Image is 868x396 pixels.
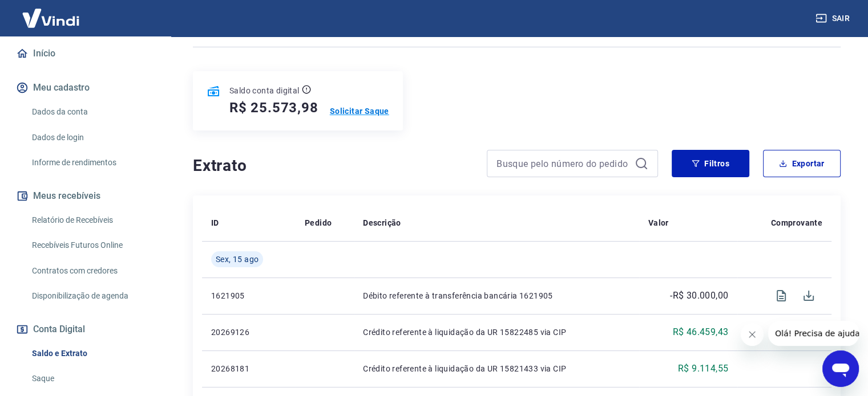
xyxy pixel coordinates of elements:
[27,151,157,174] a: Informe de rendimentos
[211,217,219,228] p: ID
[672,325,728,339] p: R$ 46.459,43
[229,99,318,117] h5: R$ 25.573,98
[14,317,157,342] button: Conta Digital
[27,367,157,390] a: Saque
[14,1,88,35] img: Vindi
[363,290,630,301] p: Débito referente à transferência bancária 1621905
[363,363,630,374] p: Crédito referente à liquidação da UR 15821433 via CIP
[27,209,157,232] a: Relatório de Recebíveis
[14,75,157,100] button: Meu cadastro
[27,234,157,257] a: Recebíveis Futuros Online
[27,342,157,365] a: Saldo e Extrato
[193,154,473,177] h4: Extrato
[14,183,157,209] button: Meus recebíveis
[7,8,96,17] span: Olá! Precisa de ajuda?
[27,100,157,124] a: Dados da conta
[305,217,332,228] p: Pedido
[330,105,389,117] a: Solicitar Saque
[496,155,630,172] input: Busque pelo número do pedido
[27,284,157,308] a: Disponibilização de agenda
[768,321,859,346] iframe: Mensagem da empresa
[27,259,157,283] a: Contratos com credores
[678,362,728,375] p: R$ 9.114,55
[229,85,300,96] p: Saldo conta digital
[14,41,157,66] a: Início
[768,282,795,309] span: Visualizar
[211,363,286,374] p: 20268181
[670,289,728,303] p: -R$ 30.000,00
[771,217,822,228] p: Comprovante
[216,254,259,265] span: Sex, 15 ago
[211,290,286,301] p: 1621905
[648,217,669,228] p: Valor
[672,150,749,177] button: Filtros
[795,282,822,309] span: Download
[822,350,859,387] iframe: Botão para abrir a janela de mensagens
[813,8,854,29] button: Sair
[741,323,764,346] iframe: Fechar mensagem
[363,326,630,338] p: Crédito referente à liquidação da UR 15822485 via CIP
[763,150,841,177] button: Exportar
[27,126,157,149] a: Dados de login
[363,217,401,228] p: Descrição
[211,326,286,338] p: 20269126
